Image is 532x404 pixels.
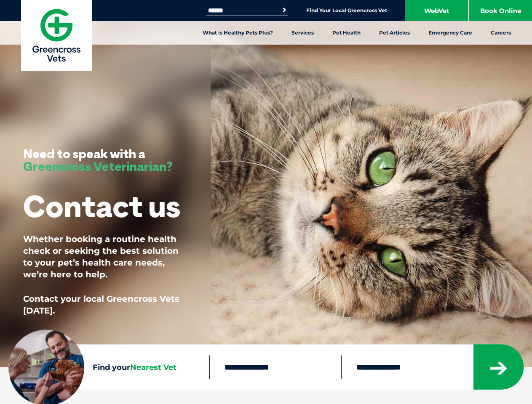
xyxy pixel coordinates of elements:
a: What is Healthy Pets Plus? [193,21,282,45]
span: Nearest Vet [130,362,176,372]
a: Emergency Care [419,21,481,45]
span: Greencross Veterinarian? [23,158,173,174]
h3: Need to speak with a [23,147,173,173]
a: Careers [481,21,520,45]
a: Pet Health [323,21,370,45]
h4: Find your [93,363,209,371]
p: Whether booking a routine health check or seeking the best solution to your pet’s health care nee... [23,233,187,280]
a: Find Your Local Greencross Vet [306,7,387,14]
button: Search [280,6,289,14]
a: Services [282,21,323,45]
h1: Contact us [23,189,180,223]
p: Contact your local Greencross Vets [DATE]. [23,293,187,316]
a: Pet Articles [370,21,419,45]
